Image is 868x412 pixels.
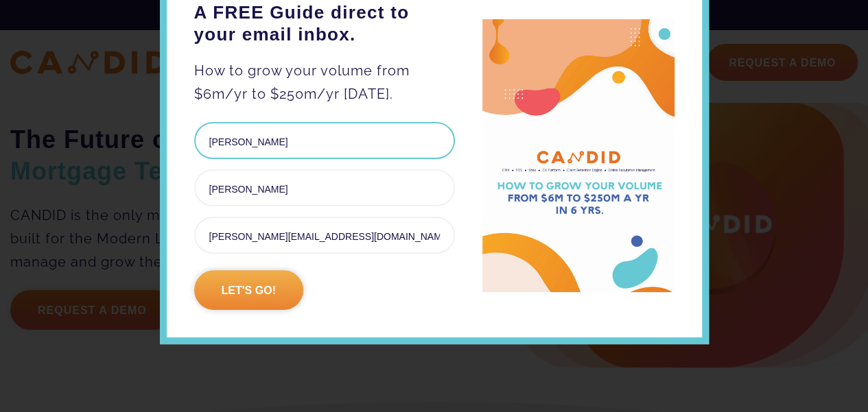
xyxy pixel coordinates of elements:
[194,217,455,254] input: Email *
[194,1,455,45] h3: A FREE Guide direct to your email inbox.
[194,270,303,310] input: Let's go!
[194,122,455,159] input: First Name *
[194,59,455,106] p: How to grow your volume from $6m/yr to $250m/yr [DATE].
[482,19,675,293] img: A FREE Guide direct to your email inbox.
[194,169,455,206] input: Last Name *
